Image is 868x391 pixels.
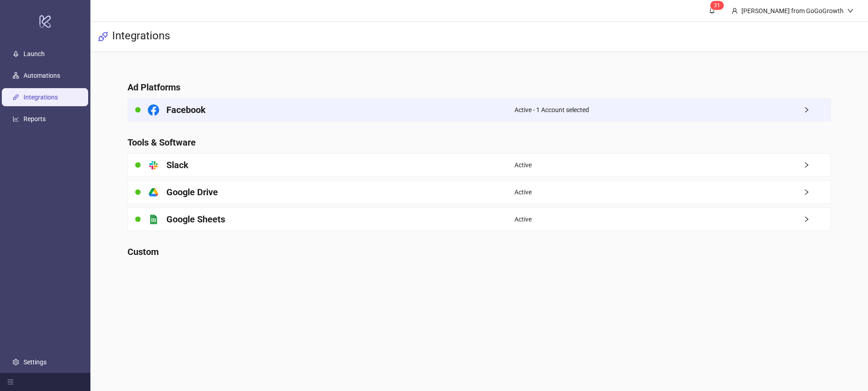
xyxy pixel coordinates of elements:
a: Google SheetsActiveright [127,207,831,231]
h4: Slack [166,159,189,171]
h4: Google Sheets [166,213,225,226]
div: [PERSON_NAME] from GoGoGrowth [738,6,847,16]
h4: Facebook [166,104,206,116]
span: right [803,189,830,195]
span: bell [709,7,715,14]
span: right [803,107,830,113]
span: menu-fold [7,379,14,385]
span: Active - 1 Account selected [514,105,589,115]
a: Google DriveActiveright [127,180,831,204]
h4: Tools & Software [127,136,831,149]
span: Active [514,160,532,170]
span: user [731,8,738,14]
a: Integrations [24,94,58,101]
a: FacebookActive - 1 Account selectedright [127,98,831,122]
a: Launch [24,50,45,57]
h4: Ad Platforms [127,81,831,94]
a: Settings [24,358,47,366]
h4: Google Drive [166,186,218,198]
span: right [803,162,830,168]
span: down [847,8,854,14]
span: Active [514,187,532,197]
span: 1 [717,2,720,9]
span: Active [514,214,532,224]
a: Reports [24,115,46,122]
h3: Integrations [112,29,170,44]
a: Automations [24,72,60,79]
span: 3 [714,2,717,9]
span: api [98,31,108,42]
sup: 31 [710,1,724,10]
h4: Custom [127,245,831,258]
a: SlackActiveright [127,153,831,177]
span: right [803,216,830,222]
